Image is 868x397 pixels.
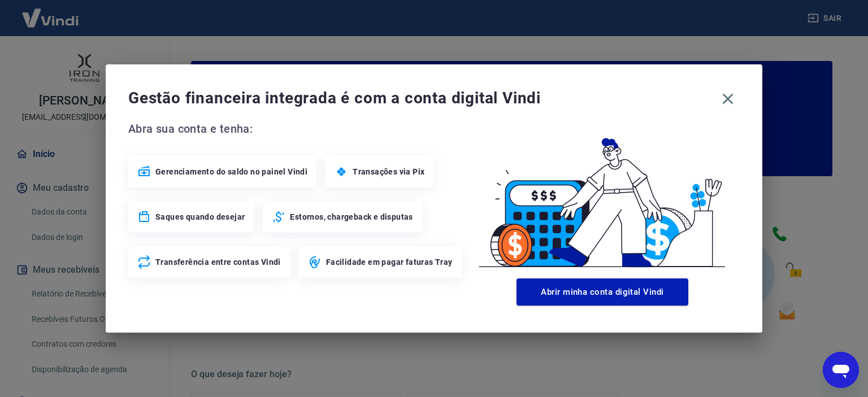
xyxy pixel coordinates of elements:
[290,211,413,223] span: Estornos, chargeback e disputas
[823,352,859,388] iframe: Botão para abrir a janela de mensagens
[353,166,424,177] span: Transações via Pix
[155,211,245,223] span: Saques quando desejar
[465,120,740,274] img: Good Billing
[155,256,281,268] span: Transferência entre contas Vindi
[128,120,465,138] span: Abra sua conta e tenha:
[326,256,453,268] span: Facilidade em pagar faturas Tray
[128,87,716,110] span: Gestão financeira integrada é com a conta digital Vindi
[517,278,688,306] button: Abrir minha conta digital Vindi
[155,166,307,177] span: Gerenciamento do saldo no painel Vindi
